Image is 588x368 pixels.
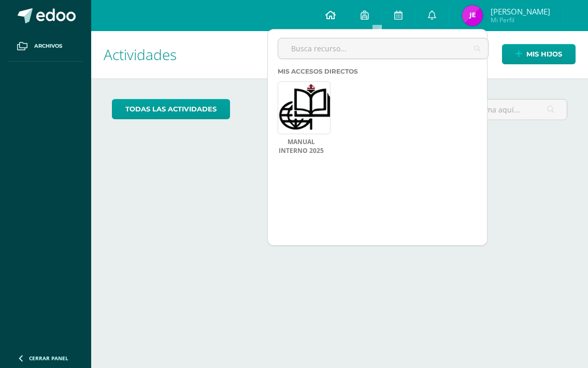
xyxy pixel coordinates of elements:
a: Manual Interno 2025 [278,138,324,155]
a: todas las Actividades [112,99,230,119]
span: Mis hijos [526,45,562,64]
span: [PERSON_NAME] [491,6,550,17]
a: Mis hijos [502,44,576,64]
span: Mis accesos directos [278,67,358,75]
input: Busca recurso... [278,38,488,59]
span: Archivos [34,42,62,50]
a: Archivos [8,31,83,62]
span: Cerrar panel [29,355,68,362]
span: Mi Perfil [491,16,550,24]
img: 2c90a7ac9f0580dfd8d3fd9fa9d2981a.png [462,5,483,26]
h1: Actividades [104,31,576,78]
